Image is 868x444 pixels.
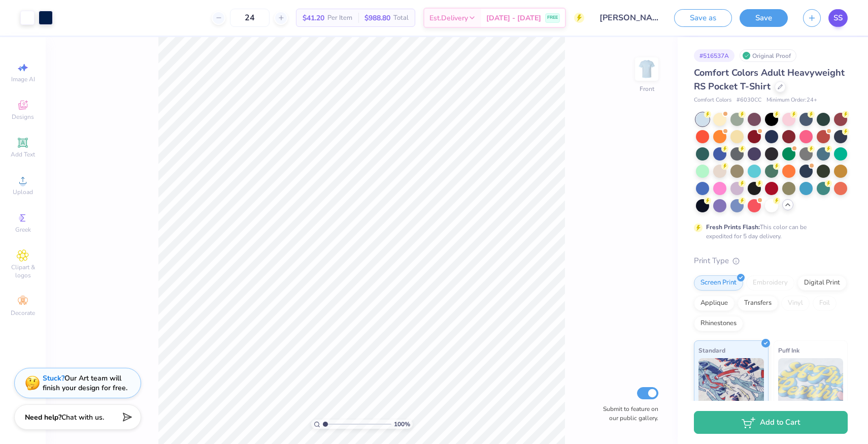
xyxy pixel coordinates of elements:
span: Total [393,13,409,23]
div: Original Proof [740,49,796,62]
span: Greek [15,226,31,234]
span: Est. Delivery [429,13,468,23]
span: Chat with us. [61,413,104,422]
span: [DATE] - [DATE] [486,13,541,23]
input: Untitled Design [592,8,666,28]
span: Puff Ink [778,345,799,356]
span: Minimum Order: 24 + [766,96,817,105]
strong: Fresh Prints Flash: [706,223,760,231]
span: $988.80 [364,13,390,23]
a: SS [828,9,848,27]
div: Transfers [738,296,778,311]
span: Upload [13,188,33,196]
span: Clipart & logos [5,263,41,279]
button: Add to Cart [694,411,848,434]
span: Comfort Colors [694,96,731,105]
button: Save as [674,9,732,27]
span: 100 % [394,420,410,429]
div: Rhinestones [694,316,743,331]
span: Image AI [11,75,35,83]
button: Save [740,9,788,27]
div: Our Art team will finish your design for free. [43,373,127,393]
strong: Stuck? [43,373,64,383]
span: Standard [698,345,725,356]
span: SS [833,12,843,24]
strong: Need help? [25,413,61,422]
span: Designs [12,113,34,121]
div: Vinyl [781,296,810,311]
span: # 6030CC [737,96,761,105]
div: Digital Print [797,275,847,291]
div: # 516537A [694,49,735,62]
img: Puff Ink [778,358,844,409]
span: $41.20 [303,13,324,23]
div: Print Type [694,255,848,267]
div: Applique [694,296,735,311]
div: Screen Print [694,275,743,291]
div: This color can be expedited for 5 day delivery. [706,223,831,241]
span: Comfort Colors Adult Heavyweight RS Pocket T-Shirt [694,67,845,92]
div: Front [640,84,654,93]
label: Submit to feature on our public gallery. [597,404,658,423]
input: – – [230,9,270,27]
span: Add Text [11,150,35,158]
span: Per Item [327,13,352,23]
span: Decorate [11,309,35,317]
span: FREE [547,14,558,21]
img: Front [637,59,657,79]
div: Embroidery [746,275,794,291]
div: Foil [813,296,837,311]
img: Standard [698,358,764,409]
